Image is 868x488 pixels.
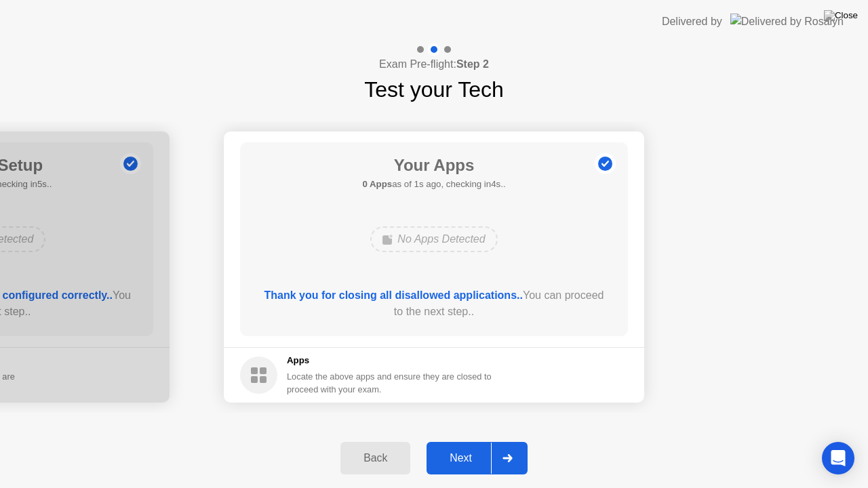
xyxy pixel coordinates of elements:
button: Next [427,442,528,474]
div: No Apps Detected [370,226,497,252]
img: Close [824,10,858,21]
h1: Your Apps [362,153,505,178]
h5: as of 1s ago, checking in4s.. [362,178,505,191]
b: Step 2 [456,58,489,70]
img: Delivered by Rosalyn [730,14,844,29]
div: Back [344,452,406,464]
h4: Exam Pre-flight: [379,56,489,73]
b: Thank you for closing all disallowed applications.. [264,289,523,301]
div: Locate the above apps and ensure they are closed to proceed with your exam. [287,370,492,396]
button: Back [340,442,410,474]
h1: Test your Tech [364,73,504,106]
div: Delivered by [662,14,722,30]
div: You can proceed to the next step.. [260,287,609,320]
div: Open Intercom Messenger [822,442,854,474]
b: 0 Apps [362,179,392,189]
h5: Apps [287,354,492,367]
div: Next [431,452,491,464]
